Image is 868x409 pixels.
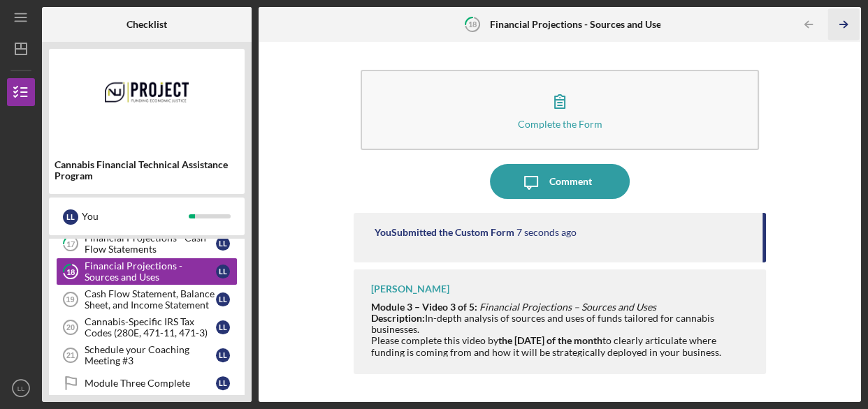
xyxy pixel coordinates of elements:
div: [PERSON_NAME] [371,283,449,295]
text: LL [17,385,25,392]
div: Cannabis Financial Technical Assistance Program [55,159,239,181]
div: Complete the Form [517,119,602,129]
div: L L [216,376,230,390]
em: Financial Projections – Sources and Uses [479,301,656,313]
tspan: 18 [468,20,476,29]
div: In-depth analysis of sources and uses of funds tailored for cannabis businesses. Please complete ... [371,302,751,357]
div: Comment [549,164,591,199]
div: Cannabis-Specific IRS Tax Codes (280E, 471-11, 471-3) [85,316,216,339]
div: Module Three Complete [85,378,216,389]
strong: Module 3 – Video 3 of 5: [371,301,477,313]
tspan: 21 [66,351,75,359]
div: L L [216,292,230,306]
tspan: 18 [66,267,75,276]
div: Schedule your Coaching Meeting #3 [85,344,216,366]
a: 20Cannabis-Specific IRS Tax Codes (280E, 471-11, 471-3)LL [56,313,238,341]
div: You Submitted the Custom Form [375,227,514,238]
tspan: 17 [66,239,75,248]
button: Comment [490,164,630,199]
button: Complete the Form [361,70,758,150]
strong: Description: [371,312,425,324]
a: 19Cash Flow Statement, Balance Sheet, and Income StatementLL [56,285,238,313]
time: 2025-09-23 17:13 [516,227,577,238]
button: LL [7,374,35,402]
a: 17Financial Projections - Cash Flow StatementsLL [56,230,238,258]
div: Financial Projections - Sources and Uses [85,260,216,283]
div: Financial Projections - Cash Flow Statements [85,232,216,255]
div: Cash Flow Statement, Balance Sheet, and Income Statement [85,288,216,311]
a: 18Financial Projections - Sources and UsesLL [56,258,238,285]
a: 21Schedule your Coaching Meeting #3LL [56,341,238,369]
b: Checklist [126,19,167,30]
img: Product logo [49,56,245,140]
b: Financial Projections - Sources and Uses [490,19,665,30]
div: L L [216,265,230,278]
tspan: 19 [66,295,74,304]
strong: the [DATE] of the month [498,334,602,346]
div: L L [216,348,230,362]
div: L L [216,320,230,334]
div: L L [216,237,230,251]
a: Module Three CompleteLL [56,369,238,397]
div: You [82,204,189,228]
div: L L [63,209,78,225]
tspan: 20 [66,323,75,332]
